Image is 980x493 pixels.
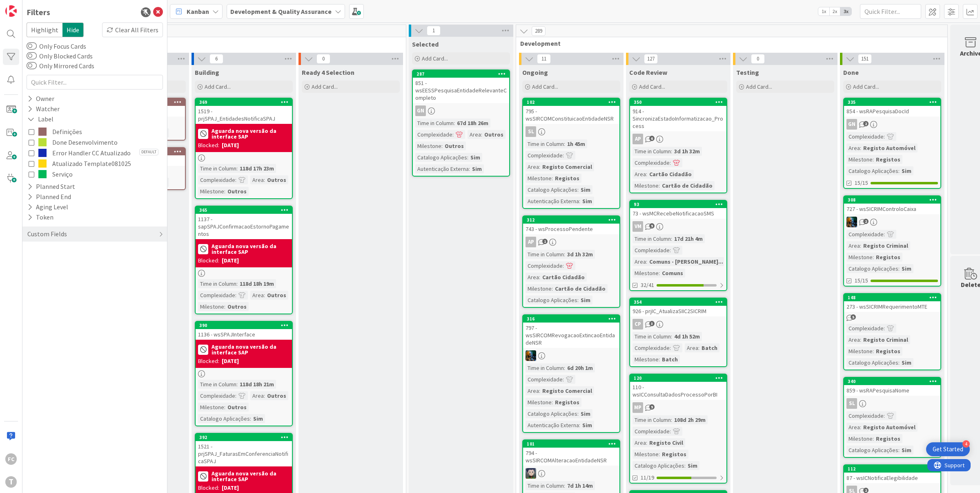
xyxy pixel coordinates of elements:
span: : [860,241,861,250]
button: Only Focus Cards [27,42,37,50]
div: 335 [848,99,940,105]
span: : [898,166,900,175]
span: 127 [644,54,658,64]
span: Add Card... [532,83,558,90]
div: Custom Fields [27,229,68,239]
span: : [670,343,671,352]
button: Only Mirrored Cards [27,62,37,70]
div: Outros [265,175,288,184]
span: Error Handler CC Atualizado [52,148,131,158]
span: Selected [412,40,439,48]
span: 3 [649,321,655,326]
div: 148273 - wsSICRIMRequerimentoMTE [844,294,940,312]
div: Time in Column [526,250,564,259]
div: 369 [199,99,292,105]
span: 1 [427,26,441,36]
div: Complexidade [198,291,235,300]
div: 316 [527,316,619,322]
span: : [670,158,671,167]
div: Milestone [633,269,659,278]
div: 312743 - wsProcessoPendente [523,216,619,234]
label: Only Mirrored Cards [27,61,94,71]
span: Add Card... [853,83,879,90]
div: 350 [634,99,726,105]
div: Cartão Cidadão [540,273,587,282]
span: : [873,155,874,164]
div: Autenticação Externa [415,164,469,173]
div: 354 [630,298,726,306]
div: 93 [630,201,726,208]
div: 365 [196,206,292,214]
span: 15/15 [855,276,868,285]
span: : [224,187,225,196]
div: Sim [580,197,594,206]
div: 369 [196,99,292,106]
span: 5 [851,314,856,320]
button: Only Blocked Cards [27,52,37,60]
span: : [563,151,564,160]
div: 854 - wsRAPesquisaDocId [844,106,940,117]
div: Area [846,143,860,152]
input: Quick Filter... [860,4,921,19]
div: 390 [199,323,292,328]
span: Atualizado Template081025 [52,158,131,169]
div: 11287 - wsICNotificaElegibilidade [844,465,940,483]
span: : [860,143,861,152]
span: Definições [52,126,82,137]
button: Done Desenvolvimento [29,137,161,148]
div: GN [415,105,426,116]
span: 15/15 [855,179,868,187]
div: Complexidade [526,261,563,270]
div: AP [526,237,536,247]
div: 727 - wsSICRIMControloCaixa [844,204,940,214]
span: : [264,291,265,300]
span: Development [520,39,937,47]
span: : [236,164,238,173]
div: AP [633,134,643,144]
div: GN [846,119,857,130]
img: LS [526,468,536,479]
span: Add Card... [312,83,338,90]
div: GN [844,119,940,130]
div: Complexidade [846,230,884,239]
div: CP [630,319,726,329]
div: CP [633,319,643,329]
div: Sim [579,296,592,305]
input: Quick Filter... [27,75,163,90]
button: Serviço [29,169,161,179]
span: : [646,170,647,179]
div: 340859 - wsRAPesquisaNome [844,378,940,396]
div: 17d 21h 4m [672,234,705,243]
div: 287851 - wsEESSPesquisaEntidadeRelevanteCompleto [413,70,509,103]
div: Autenticação Externa [526,197,579,206]
span: 6 [209,54,223,64]
img: Visit kanbanzone.com [5,5,17,17]
div: 335854 - wsRAPesquisaDocId [844,99,940,117]
span: : [659,269,660,278]
div: 308727 - wsSICRIMControloCaixa [844,196,940,214]
span: : [264,175,265,184]
div: 350 [630,99,726,106]
div: Complexidade [633,343,670,352]
div: 390 [196,322,292,329]
div: Clear All Filters [102,22,163,37]
span: 11 [537,54,551,64]
div: [DATE] [222,256,239,265]
div: Outros [443,141,466,150]
span: Done Desenvolvimento [52,137,118,148]
div: Registos [874,253,902,262]
div: VM [630,221,726,232]
div: Registo Criminal [861,335,910,344]
div: Time in Column [415,119,454,128]
div: Time in Column [198,279,236,288]
span: : [577,296,579,305]
div: GN [413,105,509,116]
div: Area [633,257,646,266]
div: 273 - wsSICRIMRequerimentoMTE [844,301,940,312]
div: Comuns [660,269,685,278]
div: 67d 18h 26m [455,119,490,128]
div: AP [630,134,726,144]
div: 914 - SincronizaEstadoInformatizacao_Process [630,106,726,131]
span: : [452,130,454,139]
div: 795 - wsSIRCOMConstituicaoEntidadeNSR [523,106,619,124]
